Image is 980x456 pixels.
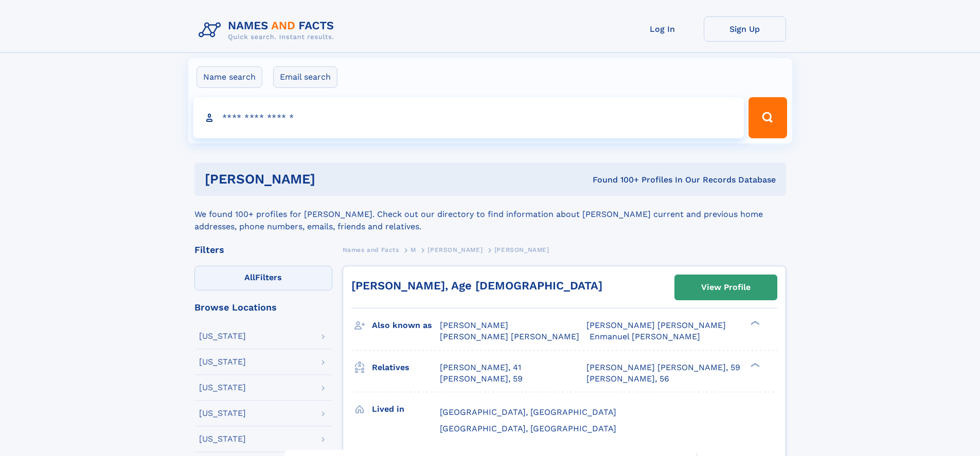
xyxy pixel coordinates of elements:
div: [US_STATE] [199,409,246,417]
label: Filters [194,266,332,290]
span: [GEOGRAPHIC_DATA], [GEOGRAPHIC_DATA] [440,424,616,433]
a: Sign Up [704,16,786,42]
h3: Lived in [372,400,440,418]
div: ❯ [748,361,760,368]
a: M [411,243,416,256]
img: Logo Names and Facts [194,16,343,44]
button: Search Button [749,97,787,138]
span: [PERSON_NAME] [PERSON_NAME] [586,320,726,330]
span: [PERSON_NAME] [PERSON_NAME] [440,332,579,341]
div: Filters [194,245,332,254]
a: View Profile [675,275,777,300]
a: [PERSON_NAME] [427,243,483,256]
div: We found 100+ profiles for [PERSON_NAME]. Check out our directory to find information about [PERS... [194,196,786,233]
div: [US_STATE] [199,358,246,366]
span: All [244,272,255,282]
h3: Also known as [372,317,440,334]
h3: Relatives [372,359,440,376]
span: [PERSON_NAME] [494,246,549,253]
span: [GEOGRAPHIC_DATA], [GEOGRAPHIC_DATA] [440,407,616,417]
span: [PERSON_NAME] [427,246,483,253]
span: [PERSON_NAME] [440,320,508,330]
label: Email search [273,66,337,88]
a: [PERSON_NAME], Age [DEMOGRAPHIC_DATA] [351,279,602,292]
div: ❯ [748,320,760,326]
div: Browse Locations [194,303,332,312]
a: [PERSON_NAME] [PERSON_NAME], 59 [586,362,740,373]
div: [US_STATE] [199,384,246,392]
h1: [PERSON_NAME] [205,173,454,186]
a: Log In [621,16,704,42]
a: Names and Facts [343,243,399,256]
label: Name search [197,66,262,88]
a: [PERSON_NAME], 59 [440,373,523,385]
div: View Profile [701,276,751,299]
a: [PERSON_NAME], 41 [440,362,521,373]
div: [US_STATE] [199,332,246,340]
div: Found 100+ Profiles In Our Records Database [454,174,776,186]
a: [PERSON_NAME], 56 [586,373,669,385]
span: M [411,246,416,253]
div: [US_STATE] [199,435,246,443]
span: Enmanuel [PERSON_NAME] [590,332,700,341]
input: search input [193,97,744,138]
